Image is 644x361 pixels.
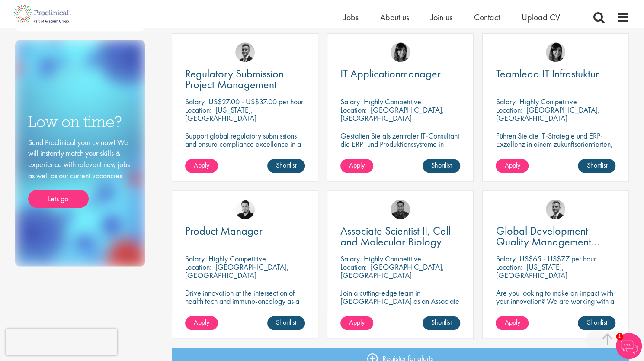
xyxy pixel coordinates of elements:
[380,12,409,23] a: About us
[340,68,460,79] a: IT Applicationmanager
[423,159,460,173] a: Shortlist
[504,318,520,327] span: Apply
[185,223,263,238] span: Product Manager
[340,262,367,272] span: Location:
[340,223,451,249] span: Associate Scientist II, Call and Molecular Biology
[496,254,515,264] span: Salary
[340,316,373,330] a: Apply
[340,159,373,173] a: Apply
[496,223,599,260] span: Global Development Quality Management (GCP)
[496,97,515,106] span: Salary
[340,66,441,81] span: IT Applicationmanager
[194,318,209,327] span: Apply
[185,316,218,330] a: Apply
[546,200,565,219] img: Alex Bill
[496,289,615,330] p: Are you looking to make an impact with your innovation? We are working with a well-established ph...
[496,105,522,115] span: Location:
[519,97,577,106] p: Highly Competitive
[340,105,367,115] span: Location:
[185,262,289,280] p: [GEOGRAPHIC_DATA], [GEOGRAPHIC_DATA]
[546,42,565,62] img: Tesnim Chagklil
[431,12,452,23] a: Join us
[194,161,209,170] span: Apply
[496,262,567,280] p: [US_STATE], [GEOGRAPHIC_DATA]
[185,105,211,115] span: Location:
[349,318,365,327] span: Apply
[496,68,615,79] a: Teamlead IT Infrastuktur
[185,132,305,156] p: Support global regulatory submissions and ensure compliance excellence in a dynamic project manag...
[496,226,615,247] a: Global Development Quality Management (GCP)
[364,97,421,106] p: Highly Competitive
[28,113,132,130] h3: Low on time?
[340,262,444,280] p: [GEOGRAPHIC_DATA], [GEOGRAPHIC_DATA]
[208,97,303,106] p: US$27.00 - US$37.00 per hour
[185,97,205,106] span: Salary
[6,329,117,355] iframe: reCAPTCHA
[340,289,460,330] p: Join a cutting-edge team in [GEOGRAPHIC_DATA] as an Associate Scientist II and help shape the fut...
[496,159,529,173] a: Apply
[185,66,284,92] span: Regulatory Submission Project Management
[344,12,359,23] a: Jobs
[496,132,615,164] p: Führen Sie die IT-Strategie und ERP-Exzellenz in einem zukunftsorientierten, wachsenden Unternehm...
[267,316,305,330] a: Shortlist
[208,254,266,264] p: Highly Competitive
[340,254,360,264] span: Salary
[185,254,205,264] span: Salary
[578,316,615,330] a: Shortlist
[522,12,560,23] a: Upload CV
[616,333,642,359] img: Chatbot
[364,254,421,264] p: Highly Competitive
[340,132,460,173] p: Gestalten Sie als zentraler IT-Consultant die ERP- und Produktionssysteme in einem wachsenden, in...
[578,159,615,173] a: Shortlist
[267,159,305,173] a: Shortlist
[28,137,132,208] div: Send Proclinical your cv now! We will instantly match your skills & experience with relevant new ...
[185,68,305,90] a: Regulatory Submission Project Management
[340,97,360,106] span: Salary
[423,316,460,330] a: Shortlist
[185,226,305,236] a: Product Manager
[235,200,255,219] img: Anderson Maldonado
[185,289,305,330] p: Drive innovation at the intersection of health tech and immuno-oncology as a Product Manager shap...
[496,262,522,272] span: Location:
[185,262,211,272] span: Location:
[340,105,444,123] p: [GEOGRAPHIC_DATA], [GEOGRAPHIC_DATA]
[391,42,410,62] img: Tesnim Chagklil
[185,159,218,173] a: Apply
[185,105,256,123] p: [US_STATE], [GEOGRAPHIC_DATA]
[340,226,460,247] a: Associate Scientist II, Call and Molecular Biology
[504,161,520,170] span: Apply
[496,316,529,330] a: Apply
[28,190,89,208] a: Lets go
[519,254,596,264] p: US$65 - US$77 per hour
[349,161,365,170] span: Apply
[496,66,599,81] span: Teamlead IT Infrastuktur
[616,333,623,340] span: 1
[235,42,255,62] img: Alex Bill
[496,105,599,123] p: [GEOGRAPHIC_DATA], [GEOGRAPHIC_DATA]
[391,200,410,219] img: Mike Raletz
[474,12,500,23] a: Contact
